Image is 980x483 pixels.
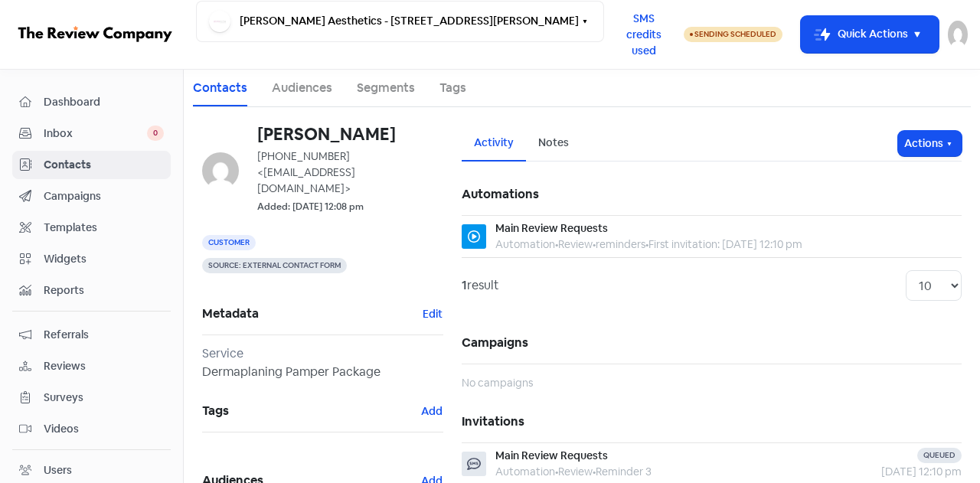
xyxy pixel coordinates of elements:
[202,363,443,381] div: Dermaplaning Pamper Package
[495,449,608,462] span: Main Review Requests
[555,465,558,478] b: •
[257,165,355,195] span: <[EMAIL_ADDRESS][DOMAIN_NAME]>
[420,403,443,420] button: Add
[593,237,596,251] b: •
[462,174,962,215] h5: Automations
[604,25,684,41] a: SMS credits used
[44,282,164,299] span: Reports
[495,237,555,251] span: Automation
[684,25,782,44] a: Sending Scheduled
[474,135,514,151] div: Activity
[44,94,164,110] span: Dashboard
[555,237,558,251] b: •
[257,200,364,214] small: Added: [DATE] 12:08 pm
[12,352,171,380] a: Reviews
[202,258,347,273] span: Source: External contact form
[12,214,171,242] a: Templates
[917,448,962,463] div: Queued
[617,11,671,59] span: SMS credits used
[44,220,164,236] span: Templates
[495,220,608,237] div: Main Review Requests
[801,16,939,53] button: Quick Actions
[422,305,443,323] button: Edit
[257,126,443,142] h6: [PERSON_NAME]
[44,126,147,142] span: Inbox
[193,79,247,97] a: Contacts
[462,376,533,390] span: No campaigns
[645,237,648,251] b: •
[558,237,593,251] span: Review
[538,135,569,151] div: Notes
[462,401,962,442] h5: Invitations
[44,251,164,267] span: Widgets
[596,237,645,251] span: reminders
[44,327,164,343] span: Referrals
[462,322,962,364] h5: Campaigns
[257,148,443,197] div: [PHONE_NUMBER]
[12,245,171,273] a: Widgets
[196,1,604,42] button: [PERSON_NAME] Aesthetics - [STREET_ADDRESS][PERSON_NAME]
[272,79,332,97] a: Audiences
[948,21,968,48] img: User
[462,277,467,293] strong: 1
[12,182,171,210] a: Campaigns
[12,415,171,443] a: Videos
[439,79,466,97] a: Tags
[12,276,171,305] a: Reports
[44,358,164,374] span: Reviews
[12,88,171,116] a: Dashboard
[44,462,72,478] div: Users
[12,321,171,349] a: Referrals
[495,464,652,480] div: Automation Review Reminder 3
[357,79,415,97] a: Segments
[202,235,256,250] span: Customer
[809,464,962,480] div: [DATE] 12:10 pm
[12,119,171,148] a: Inbox 0
[12,151,171,179] a: Contacts
[44,188,164,204] span: Campaigns
[593,465,596,478] b: •
[202,302,422,325] span: Metadata
[44,421,164,437] span: Videos
[44,390,164,406] span: Surveys
[648,237,802,251] span: First invitation: [DATE] 12:10 pm
[898,131,962,156] button: Actions
[12,383,171,412] a: Surveys
[462,276,499,295] div: result
[202,344,443,363] div: Service
[202,152,239,189] img: 3b8ae8bd52809e37fcb6c96c1cbbe930
[44,157,164,173] span: Contacts
[694,29,776,39] span: Sending Scheduled
[202,400,420,423] span: Tags
[147,126,164,141] span: 0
